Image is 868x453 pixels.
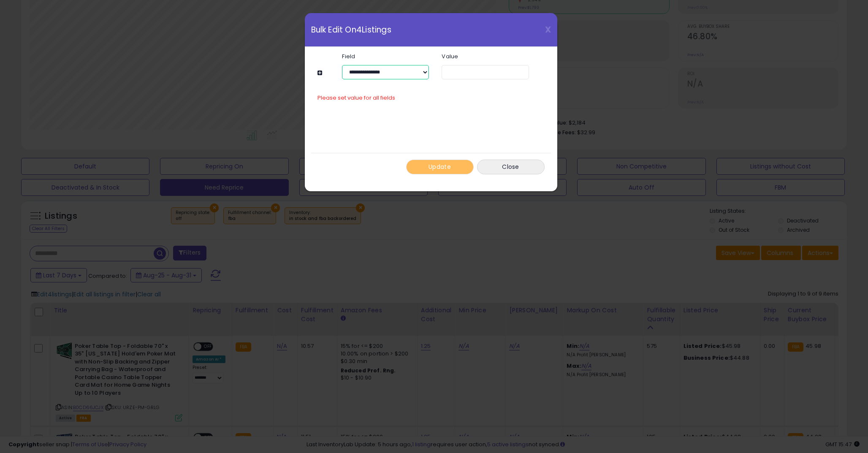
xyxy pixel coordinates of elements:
span: Update [429,163,451,171]
span: Please set value for all fields [317,94,395,102]
button: Close [477,160,545,174]
span: Bulk Edit On 4 Listings [311,26,391,34]
span: X [545,24,551,35]
label: Value [435,54,535,59]
label: Field [336,54,435,59]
